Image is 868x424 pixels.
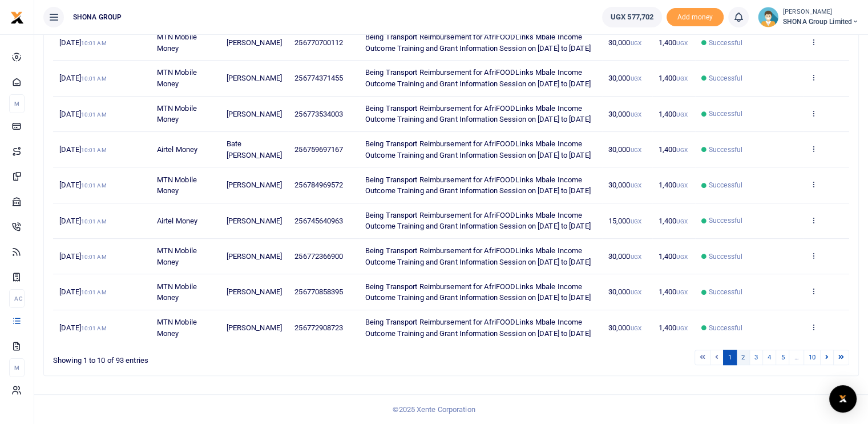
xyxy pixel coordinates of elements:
[630,254,641,260] small: UGX
[157,33,197,53] span: MTN Mobile Money
[81,75,107,82] small: 10:01 AM
[630,111,641,118] small: UGX
[59,287,106,296] span: [DATE]
[659,38,688,47] span: 1,400
[59,74,106,82] span: [DATE]
[749,350,763,365] a: 3
[630,147,641,153] small: UGX
[227,323,282,332] span: [PERSON_NAME]
[59,217,106,225] span: [DATE]
[157,282,197,302] span: MTN Mobile Money
[365,246,591,266] span: Being Transport Reimbursement for AfriFOODLinks Mbale Income Outcome Training and Grant Informati...
[9,94,25,113] li: M
[659,323,688,332] span: 1,400
[709,215,742,226] span: Successful
[81,111,107,118] small: 10:01 AM
[676,147,687,153] small: UGX
[630,182,641,189] small: UGX
[804,350,821,365] a: 10
[762,350,776,365] a: 4
[783,7,859,17] small: [PERSON_NAME]
[157,217,197,225] span: Airtel Money
[81,289,107,295] small: 10:01 AM
[597,7,667,27] li: Wallet ballance
[608,323,641,332] span: 30,000
[608,252,641,261] span: 30,000
[602,7,662,27] a: UGX 577,702
[294,217,343,225] span: 256745640963
[227,181,282,189] span: [PERSON_NAME]
[294,74,343,82] span: 256774371455
[294,38,343,47] span: 256770700112
[667,8,724,27] span: Add money
[227,217,282,225] span: [PERSON_NAME]
[630,40,641,46] small: UGX
[608,217,641,225] span: 15,000
[608,181,641,189] span: 30,000
[676,254,687,260] small: UGX
[829,385,857,413] div: Open Intercom Messenger
[157,318,197,338] span: MTN Mobile Money
[365,282,591,302] span: Being Transport Reimbursement for AfriFOODLinks Mbale Income Outcome Training and Grant Informati...
[776,350,789,365] a: 5
[736,350,750,365] a: 2
[709,323,742,333] span: Successful
[81,182,107,189] small: 10:01 AM
[9,289,25,308] li: Ac
[294,323,343,332] span: 256772908723
[709,287,742,297] span: Successful
[365,175,591,195] span: Being Transport Reimbursement for AfriFOODLinks Mbale Income Outcome Training and Grant Informati...
[10,11,24,25] img: logo-small
[667,12,724,21] a: Add money
[59,323,106,332] span: [DATE]
[81,147,107,153] small: 10:01 AM
[758,7,859,27] a: profile-user [PERSON_NAME] SHONA Group Limited
[365,318,591,338] span: Being Transport Reimbursement for AfriFOODLinks Mbale Income Outcome Training and Grant Informati...
[157,175,197,195] span: MTN Mobile Money
[294,110,343,118] span: 256773534003
[608,110,641,118] span: 30,000
[365,211,591,231] span: Being Transport Reimbursement for AfriFOODLinks Mbale Income Outcome Training and Grant Informati...
[157,68,197,88] span: MTN Mobile Money
[709,109,742,119] span: Successful
[709,251,742,262] span: Successful
[709,145,742,155] span: Successful
[227,38,282,47] span: [PERSON_NAME]
[659,217,688,225] span: 1,400
[59,181,106,189] span: [DATE]
[608,287,641,296] span: 30,000
[81,218,107,225] small: 10:01 AM
[365,68,591,88] span: Being Transport Reimbursement for AfriFOODLinks Mbale Income Outcome Training and Grant Informati...
[676,218,687,225] small: UGX
[81,325,107,331] small: 10:01 AM
[227,252,282,261] span: [PERSON_NAME]
[227,287,282,296] span: [PERSON_NAME]
[294,287,343,296] span: 256770858395
[53,349,380,366] div: Showing 1 to 10 of 93 entries
[365,33,591,53] span: Being Transport Reimbursement for AfriFOODLinks Mbale Income Outcome Training and Grant Informati...
[659,287,688,296] span: 1,400
[630,75,641,82] small: UGX
[667,8,724,27] li: Toup your wallet
[608,74,641,82] span: 30,000
[59,252,106,261] span: [DATE]
[676,325,687,331] small: UGX
[783,17,859,27] span: SHONA Group Limited
[59,145,106,154] span: [DATE]
[365,139,591,159] span: Being Transport Reimbursement for AfriFOODLinks Mbale Income Outcome Training and Grant Informati...
[659,110,688,118] span: 1,400
[294,181,343,189] span: 256784969572
[709,38,742,48] span: Successful
[81,254,107,260] small: 10:01 AM
[59,38,106,47] span: [DATE]
[758,7,778,27] img: profile-user
[709,73,742,83] span: Successful
[59,110,106,118] span: [DATE]
[68,12,126,22] span: SHONA GROUP
[659,252,688,261] span: 1,400
[608,145,641,154] span: 30,000
[723,350,737,365] a: 1
[630,218,641,225] small: UGX
[157,246,197,266] span: MTN Mobile Money
[659,145,688,154] span: 1,400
